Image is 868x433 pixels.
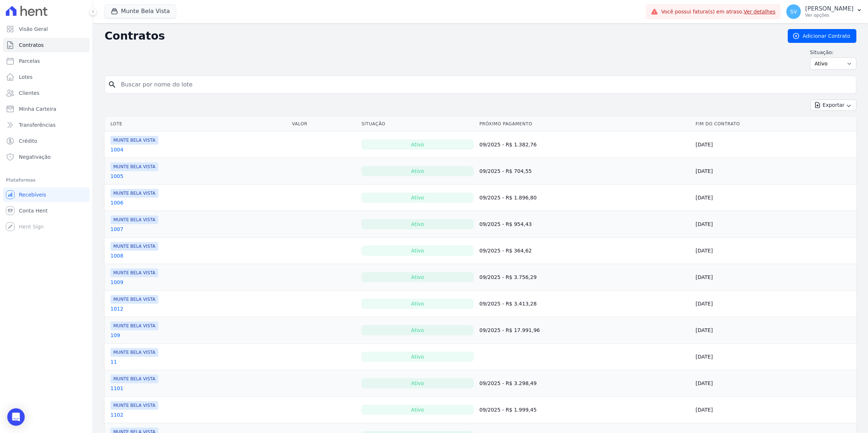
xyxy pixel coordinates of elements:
span: MUNTE BELA VISTA [110,242,158,251]
div: Plataformas [6,176,87,185]
a: 09/2025 - R$ 3.413,28 [479,301,537,307]
span: Minha Carteira [19,105,56,113]
div: Ativo [361,299,474,309]
button: Exportar [811,100,856,111]
a: Adicionar Contrato [788,29,856,43]
span: MUNTE BELA VISTA [110,348,158,357]
a: 1012 [110,305,123,312]
p: [PERSON_NAME] [805,5,853,12]
a: 09/2025 - R$ 3.756,29 [479,274,537,280]
td: [DATE] [693,291,856,317]
span: MUNTE BELA VISTA [110,268,158,277]
span: Visão Geral [19,25,48,33]
div: Ativo [361,272,474,282]
span: Crédito [19,137,37,145]
span: MUNTE BELA VISTA [110,215,158,224]
th: Lote [105,117,289,131]
div: Ativo [361,166,474,176]
a: Lotes [3,70,90,84]
td: [DATE] [693,238,856,264]
a: 09/2025 - R$ 3.298,49 [479,380,537,386]
span: Lotes [19,73,33,81]
th: Situação [358,117,476,131]
div: Ativo [361,405,474,415]
a: 11 [110,358,117,365]
a: Crédito [3,134,90,148]
a: 1101 [110,385,123,392]
td: [DATE] [693,370,856,397]
a: Minha Carteira [3,102,90,116]
a: 1009 [110,279,123,286]
button: SV [PERSON_NAME] Ver opções [780,1,868,22]
a: 09/2025 - R$ 1.382,76 [479,142,537,147]
span: Clientes [19,89,39,97]
a: 09/2025 - R$ 704,55 [479,168,532,174]
td: [DATE] [693,211,856,238]
div: Ativo [361,378,474,388]
span: Transferências [19,121,56,129]
h2: Contratos [105,29,776,43]
span: Você possui fatura(s) em atraso. [661,8,775,16]
td: [DATE] [693,317,856,344]
button: Munte Bela Vista [105,4,176,18]
th: Próximo Pagamento [476,117,693,131]
span: SV [790,9,797,14]
a: Parcelas [3,54,90,68]
a: Visão Geral [3,22,90,36]
a: 09/2025 - R$ 954,43 [479,221,532,227]
a: 09/2025 - R$ 1.896,80 [479,195,537,201]
span: Recebíveis [19,191,46,198]
a: 1008 [110,252,123,259]
div: Ativo [361,193,474,203]
a: Transferências [3,118,90,132]
span: MUNTE BELA VISTA [110,375,158,383]
div: Ativo [361,246,474,256]
span: MUNTE BELA VISTA [110,321,158,330]
td: [DATE] [693,158,856,185]
td: [DATE] [693,185,856,211]
div: Ativo [361,139,474,150]
th: Fim do Contrato [693,117,856,131]
div: Open Intercom Messenger [7,408,25,426]
input: Buscar por nome do lote [117,77,853,92]
a: 1006 [110,199,123,206]
span: MUNTE BELA VISTA [110,401,158,410]
span: Parcelas [19,57,40,65]
td: [DATE] [693,264,856,291]
span: MUNTE BELA VISTA [110,189,158,198]
td: [DATE] [693,397,856,423]
th: Valor [289,117,359,131]
span: MUNTE BELA VISTA [110,162,158,171]
span: MUNTE BELA VISTA [110,136,158,145]
a: 1005 [110,173,123,180]
td: [DATE] [693,131,856,158]
a: 109 [110,332,120,339]
a: 1007 [110,226,123,233]
a: 09/2025 - R$ 1.999,45 [479,407,537,413]
a: Clientes [3,86,90,100]
a: Recebíveis [3,187,90,202]
a: 09/2025 - R$ 364,62 [479,248,532,254]
a: 1102 [110,411,123,418]
label: Situação: [810,49,856,56]
span: MUNTE BELA VISTA [110,295,158,304]
div: Ativo [361,352,474,362]
span: Contratos [19,41,44,49]
a: Conta Hent [3,203,90,218]
a: 09/2025 - R$ 17.991,96 [479,327,540,333]
i: search [108,80,117,89]
a: Ver detalhes [744,9,776,15]
div: Ativo [361,219,474,229]
span: Conta Hent [19,207,48,214]
a: 1004 [110,146,123,153]
a: Contratos [3,38,90,52]
p: Ver opções [805,12,853,18]
a: Negativação [3,150,90,164]
td: [DATE] [693,344,856,370]
div: Ativo [361,325,474,335]
span: Negativação [19,153,51,161]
